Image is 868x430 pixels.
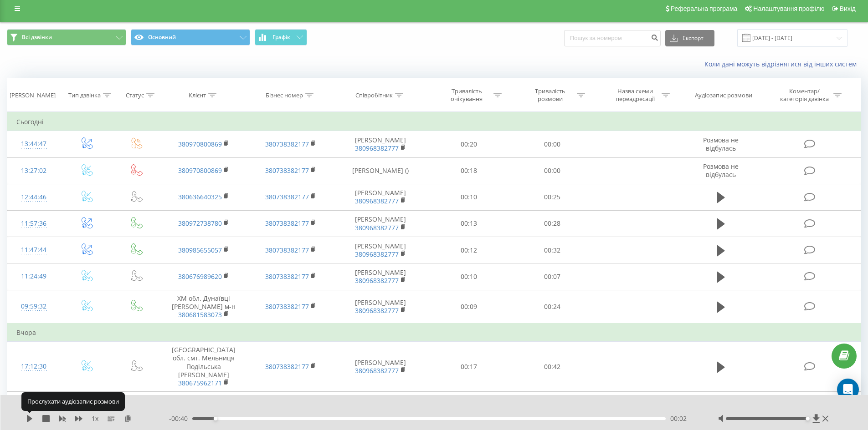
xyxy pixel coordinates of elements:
td: Вчора [7,324,861,342]
input: Пошук за номером [564,30,661,46]
button: Експорт [665,30,714,46]
button: Графік [255,29,307,46]
div: Accessibility label [806,417,810,420]
span: Розмова не відбулась [703,136,739,152]
a: 380972738780 [178,219,222,228]
td: [GEOGRAPHIC_DATA] обл. смт. Мельниця Подільська [PERSON_NAME] [160,342,247,392]
td: [PERSON_NAME] [334,290,427,324]
a: 380636640325 [178,192,222,201]
div: Тривалість очікування [442,87,491,103]
td: 00:09 [427,290,511,324]
a: 380968382777 [355,144,399,152]
div: Клієнт [189,91,206,99]
div: 09:59:32 [16,298,51,315]
div: Тип дзвінка [68,91,101,99]
td: [PERSON_NAME] [334,263,427,290]
div: 17:12:30 [16,358,51,375]
a: 380738382177 [265,272,309,281]
td: 00:25 [511,184,594,210]
a: 380675962171 [178,379,222,387]
td: 00:10 [427,184,511,210]
button: Всі дзвінки [7,29,126,46]
span: Реферальна програма [671,5,738,12]
div: 11:57:36 [16,215,51,233]
a: 380738382177 [265,246,309,254]
div: 13:44:47 [16,135,51,153]
td: 00:13 [427,210,511,237]
td: 00:32 [511,237,594,263]
td: [PERSON_NAME] [334,184,427,210]
td: [PERSON_NAME] [334,342,427,392]
a: 380968382777 [355,306,399,315]
div: [PERSON_NAME] [10,91,56,99]
div: 11:47:44 [16,241,51,259]
td: 00:36 [511,392,594,418]
a: 380968382777 [355,366,399,375]
div: Коментар/категорія дзвінка [778,87,831,103]
div: Аудіозапис розмови [695,91,752,99]
td: [PERSON_NAME] [334,210,427,237]
span: 1 x [92,414,98,423]
span: - 00:40 [169,414,192,423]
div: Співробітник [355,91,393,99]
td: 00:07 [511,263,594,290]
a: 380676989620 [178,272,222,281]
td: [PERSON_NAME] [334,392,427,418]
div: 13:27:02 [16,162,51,180]
a: 380738382177 [265,219,309,228]
a: 380968382777 [355,223,399,232]
td: 00:10 [427,263,511,290]
td: 00:07 [427,392,511,418]
a: 380968382777 [355,276,399,285]
div: Accessibility label [214,417,217,420]
td: Невідомий абонент [160,392,247,418]
a: 380985655057 [178,246,222,254]
a: 380738382177 [265,362,309,371]
td: Сьогодні [7,113,861,131]
div: 11:24:49 [16,268,51,285]
td: 00:20 [427,131,511,157]
span: Вихід [840,5,856,12]
td: 00:18 [427,157,511,184]
span: Розмова не відбулась [703,162,739,179]
a: 380970800869 [178,166,222,175]
div: Назва схеми переадресації [611,87,659,103]
div: Open Intercom Messenger [837,379,859,400]
a: 380968382777 [355,197,399,205]
td: 00:24 [511,290,594,324]
a: Коли дані можуть відрізнятися вiд інших систем [704,60,861,68]
td: [PERSON_NAME] [334,237,427,263]
td: 00:00 [511,131,594,157]
div: 12:44:46 [16,188,51,206]
div: Статус [126,91,144,99]
td: [PERSON_NAME] () [334,157,427,184]
a: 380738382177 [265,192,309,201]
div: Бізнес номер [266,91,303,99]
span: Всі дзвінки [22,34,52,41]
a: 380738382177 [265,166,309,175]
a: 380738382177 [265,302,309,311]
td: ХМ обл. Дунаївці [PERSON_NAME] м-н [160,290,247,324]
a: 380968382777 [355,250,399,258]
a: 380970800869 [178,140,222,148]
td: 00:17 [427,342,511,392]
a: 380681583073 [178,310,222,319]
span: Налаштування профілю [753,5,824,12]
div: Прослухати аудіозапис розмови [21,392,125,410]
td: 00:12 [427,237,511,263]
div: Тривалість розмови [526,87,575,103]
td: 00:42 [511,342,594,392]
a: 380738382177 [265,140,309,148]
td: 00:00 [511,157,594,184]
span: 00:02 [670,414,687,423]
button: Основний [131,29,250,46]
td: 00:28 [511,210,594,237]
td: [PERSON_NAME] [334,131,427,157]
span: Графік [272,34,290,40]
